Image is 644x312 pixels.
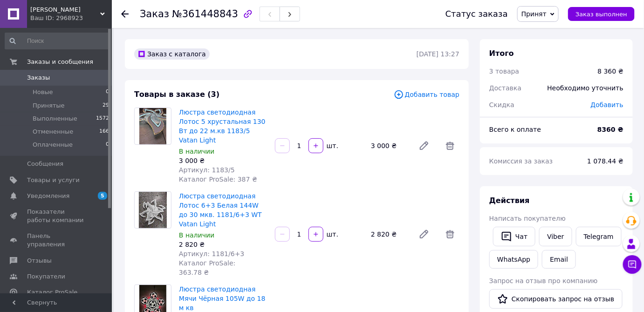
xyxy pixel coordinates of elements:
[394,89,459,100] span: Добавить товар
[27,208,86,224] span: Показатели работы компании
[587,157,623,165] span: 1 078.44 ₴
[367,139,411,152] div: 3 000 ₴
[179,240,267,249] div: 2 820 ₴
[179,250,244,258] span: Артикул: 1181/6+3
[415,136,433,155] a: Редактировать
[179,156,267,165] div: 3 000 ₴
[576,227,622,246] a: Telegram
[30,14,112,22] div: Ваш ID: 2968923
[98,192,107,200] span: 5
[493,227,535,246] button: Чат
[324,141,339,150] div: шт.
[96,115,109,123] span: 1572
[179,109,266,144] a: Люстра светодиодная Лотос 5 хрустальная 130 Вт до 22 м.кв 1183/5 Vatan Light
[27,257,52,265] span: Отзывы
[27,232,86,249] span: Панель управления
[489,49,514,58] span: Итого
[5,33,110,49] input: Поиск
[445,9,508,19] div: Статус заказа
[489,101,514,109] span: Скидка
[99,128,109,136] span: 166
[489,215,566,222] span: Написать покупателю
[489,68,519,75] span: 3 товара
[179,285,266,312] a: Люстра светодиодная Мячи Чёрная 105W до 18 м кв
[172,8,238,20] span: №361448843
[139,108,167,144] img: Люстра светодиодная Лотос 5 хрустальная 130 Вт до 22 м.кв 1183/5 Vatan Light
[417,50,459,58] time: [DATE] 13:27
[575,11,627,18] span: Заказ выполнен
[33,128,73,136] span: Отмененные
[489,84,521,92] span: Доставка
[489,196,530,205] span: Действия
[415,225,433,244] a: Редактировать
[33,141,73,149] span: Оплаченные
[33,102,65,110] span: Принятые
[179,148,214,155] span: В наличии
[139,192,166,228] img: Люстра светодиодная Лотос 6+3 Белая 144W до 30 мкв. 1181/6+3 WT Vatan Light
[521,10,547,18] span: Принят
[27,192,69,200] span: Уведомления
[121,9,129,19] div: Вернуться назад
[542,78,629,98] div: Необходимо уточнить
[489,289,623,309] button: Скопировать запрос на отзыв
[27,176,80,184] span: Товары и услуги
[179,231,214,239] span: В наличии
[106,141,109,149] span: 0
[179,166,235,174] span: Артикул: 1183/5
[33,88,53,96] span: Новые
[568,7,635,21] button: Заказ выполнен
[134,90,219,99] span: Товары в заказе (3)
[140,8,169,20] span: Заказ
[27,58,93,66] span: Заказы и сообщения
[103,102,109,110] span: 29
[542,250,576,269] button: Email
[33,115,77,123] span: Выполненные
[367,228,411,241] div: 2 820 ₴
[27,288,77,297] span: Каталог ProSale
[27,272,65,281] span: Покупатели
[179,192,262,228] a: Люстра светодиодная Лотос 6+3 Белая 144W до 30 мкв. 1181/6+3 WT Vatan Light
[106,88,109,96] span: 0
[623,255,642,274] button: Чат с покупателем
[591,101,623,109] span: Добавить
[539,227,572,246] a: Viber
[598,67,623,76] div: 8 360 ₴
[27,74,50,82] span: Заказы
[179,259,235,276] span: Каталог ProSale: 363.78 ₴
[441,136,459,155] span: Удалить
[27,160,63,168] span: Сообщения
[489,250,538,269] a: WhatsApp
[441,225,459,244] span: Удалить
[30,6,100,14] span: Aleksandra_flash
[489,126,541,133] span: Всего к оплате
[489,157,553,165] span: Комиссия за заказ
[489,277,598,285] span: Запрос на отзыв про компанию
[179,176,257,183] span: Каталог ProSale: 387 ₴
[324,230,339,239] div: шт.
[134,48,210,60] div: Заказ с каталога
[597,126,623,133] b: 8360 ₴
